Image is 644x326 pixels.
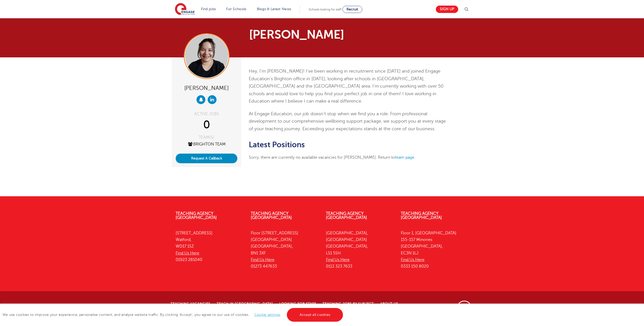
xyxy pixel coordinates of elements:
a: team page [395,155,414,160]
a: Find Us Here [401,257,424,262]
p: Sorry, there are currently no available vacancies for [PERSON_NAME]. Return to . [249,154,447,161]
a: Cookie settings [254,313,280,317]
span: Schools looking for staff [309,8,341,11]
button: Request A Callback [176,154,237,163]
a: Find jobs [201,7,216,11]
p: Floor 1, [GEOGRAPHIC_DATA] 155-157 Minories [GEOGRAPHIC_DATA], EC3N 1LJ 0333 150 8020 [401,230,468,270]
span: Recruit [346,7,358,11]
a: Looking for staff [279,302,316,305]
a: For Schools [226,7,246,11]
a: Find Us Here [251,257,274,262]
a: Teaching Agency [GEOGRAPHIC_DATA] [176,211,217,220]
a: Teaching Agency [GEOGRAPHIC_DATA] [401,211,442,220]
p: [GEOGRAPHIC_DATA], [GEOGRAPHIC_DATA] [GEOGRAPHIC_DATA], LS1 5SH 0113 323 7633 [326,230,393,270]
a: Recruit [342,6,362,13]
p: [STREET_ADDRESS] Watford, WD17 1SZ 01923 281040 [176,230,243,263]
div: [PERSON_NAME] [176,83,237,93]
div: ACTIVE JOBS [176,112,237,116]
p: Floor [STREET_ADDRESS] [GEOGRAPHIC_DATA] [GEOGRAPHIC_DATA], BN1 3XF 01273 447633 [251,230,318,270]
span: At Engage Education, our job doesn’t stop when we find you a role. From professional development ... [249,111,446,131]
h1: [PERSON_NAME] [249,28,370,41]
span: We use cookies to improve your experience, personalise content, and analyse website traffic. By c... [3,313,344,317]
h2: Latest Positions [249,140,447,149]
a: Find Us Here [326,257,350,262]
a: Accept all cookies [287,308,343,322]
a: Teaching Vacancies [171,302,210,305]
a: Teach in [GEOGRAPHIC_DATA] [217,302,273,305]
a: Teaching jobs by subject [323,302,374,305]
img: Engage Education [175,3,195,16]
a: Find Us Here [176,251,199,255]
a: Teaching Agency [GEOGRAPHIC_DATA] [326,211,367,220]
span: Hey, I’m [PERSON_NAME]! I’ve been working in recruitment since [DATE] and joined Engage Education... [249,69,443,104]
div: TEAM(S) [176,135,237,139]
a: About Us [380,302,398,305]
a: Teaching Agency [GEOGRAPHIC_DATA] [251,211,292,220]
a: Sign up [436,6,458,13]
a: Brighton Team [187,142,226,146]
a: Blogs & Latest News [257,7,291,11]
div: 0 [176,119,237,131]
